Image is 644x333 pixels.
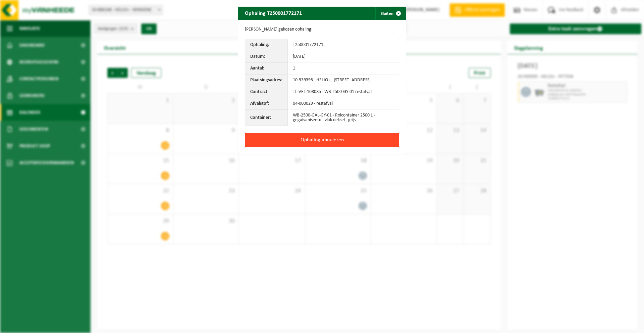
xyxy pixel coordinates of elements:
[375,7,405,20] button: Sluiten
[288,39,399,51] td: T250001772171
[288,98,399,110] td: 04-000029 - restafval
[288,51,399,63] td: [DATE]
[288,86,399,98] td: TL-VEL-108085 - WB-2500-GY-01 restafval
[245,86,288,98] th: Contract:
[245,39,288,51] th: Ophaling:
[288,75,399,86] td: 10-939395 - HELIO+ - [STREET_ADDRESS]
[245,75,288,86] th: Plaatsingsadres:
[245,63,288,75] th: Aantal:
[245,51,288,63] th: Datum:
[238,7,309,19] h2: Ophaling T250001772171
[288,63,399,75] td: 1
[245,133,399,147] button: Ophaling annuleren
[245,98,288,110] th: Afvalstof:
[245,27,399,32] p: [PERSON_NAME] gekozen ophaling:
[245,110,288,126] th: Container:
[288,110,399,126] td: WB-2500-GAL-GY-01 - Rolcontainer 2500 L - gegalvaniseerd - vlak deksel - grijs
